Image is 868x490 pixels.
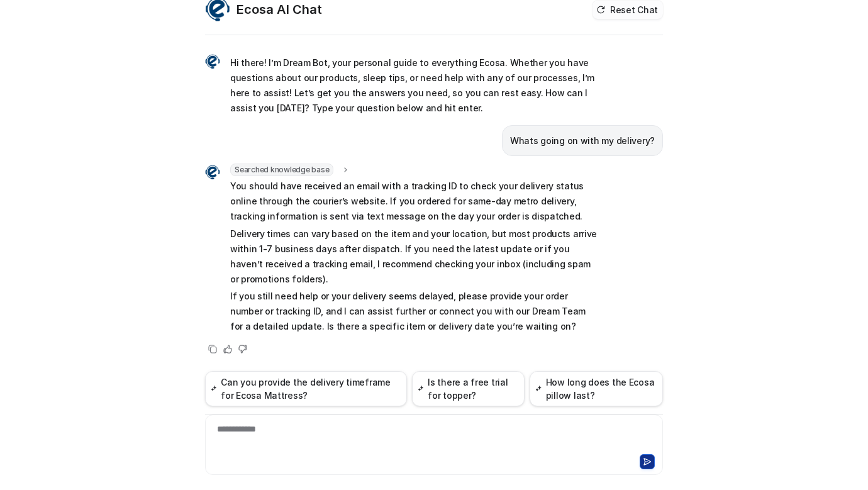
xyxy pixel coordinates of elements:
[230,164,333,176] span: Searched knowledge base
[230,179,598,224] p: You should have received an email with a tracking ID to check your delivery status online through...
[205,371,407,406] button: Can you provide the delivery timeframe for Ecosa Mattress?
[230,289,598,334] p: If you still need help or your delivery seems delayed, please provide your order number or tracki...
[510,133,655,148] p: Whats going on with my delivery?
[530,371,663,406] button: How long does the Ecosa pillow last?
[205,165,220,180] img: Widget
[230,55,598,116] p: Hi there! I’m Dream Bot, your personal guide to everything Ecosa. Whether you have questions abou...
[230,226,598,287] p: Delivery times can vary based on the item and your location, but most products arrive within 1-7 ...
[236,1,322,18] h2: Ecosa AI Chat
[412,371,525,406] button: Is there a free trial for topper?
[593,1,663,19] button: Reset Chat
[205,54,220,69] img: Widget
